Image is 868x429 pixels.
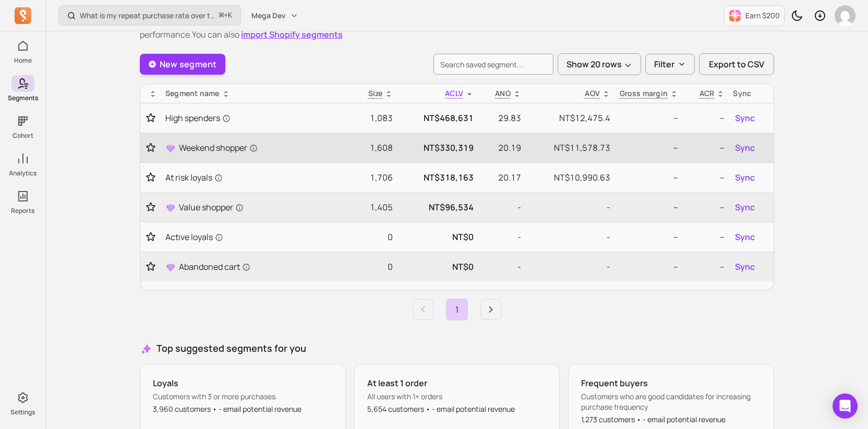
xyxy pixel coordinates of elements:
p: Cohort [13,132,33,140]
p: 3,960 customers • - email potential revenue [153,404,333,414]
p: -- [686,231,725,243]
span: + [219,10,232,21]
button: Toggle favorite [144,232,157,242]
input: search [433,54,553,75]
kbd: K [228,11,232,20]
span: High spenders [165,112,231,124]
span: ACLV [445,88,463,98]
p: 20.19 [482,141,521,154]
span: Active loyals [165,231,223,243]
span: ANO [495,88,511,98]
a: Abandoned cart [165,260,347,273]
span: Sync [735,112,755,124]
img: avatar [835,5,855,26]
div: Open Intercom Messenger [833,394,858,419]
span: At risk loyals [165,171,223,184]
button: Toggle favorite [144,113,157,123]
a: Active loyals [165,231,347,243]
span: Sync [735,260,755,273]
p: -- [619,171,678,184]
p: Earn $200 [745,10,780,21]
div: Segment name [165,88,347,99]
a: Weekend shopper [165,141,347,154]
button: Toggle favorite [144,202,157,212]
button: Toggle favorite [144,172,157,183]
p: - [529,260,610,273]
p: 1,273 customers • - email potential revenue [581,414,761,425]
p: What is my repeat purchase rate over time? [80,10,215,21]
span: Abandoned cart [179,260,250,273]
p: 1,083 [355,112,393,124]
button: Sync [733,258,757,275]
p: AOV [585,88,600,99]
button: Mega Dev [245,6,305,25]
button: Filter [645,54,695,75]
p: Frequent buyers [581,377,761,389]
p: Customers who are good candidates for increasing purchase frequency [581,391,761,412]
a: High spenders [165,112,347,124]
span: Mega Dev [251,10,286,21]
p: -- [686,201,725,213]
p: ACR [700,88,715,99]
p: NT$11,578.73 [529,141,610,154]
button: Toggle favorite [144,261,157,272]
p: NT$10,990.63 [529,171,610,184]
p: NT$0 [401,260,474,273]
p: Analytics [9,169,37,177]
button: Sync [733,229,757,245]
p: 5,654 customers • - email potential revenue [367,404,547,414]
p: NT$12,475.4 [529,112,610,124]
p: -- [619,141,678,154]
div: Sync [733,88,769,99]
p: -- [686,141,725,154]
p: -- [619,201,678,213]
p: NT$96,534 [401,201,474,213]
p: -- [619,231,678,243]
a: Next page [480,299,501,320]
button: Show 20 rows [558,53,641,75]
span: Size [368,88,383,98]
button: Sync [733,169,757,186]
a: Value shopper [165,201,347,213]
p: 1,706 [355,171,393,184]
p: - [482,201,521,213]
p: Segments [8,94,38,102]
p: Gross margin [620,88,668,99]
p: Settings [10,408,35,416]
a: New segment [140,54,225,75]
p: - [529,201,610,213]
p: 29.83 [482,112,521,124]
p: Loyals [153,377,333,389]
p: - [529,231,610,243]
p: -- [686,112,725,124]
p: Filter [654,58,674,70]
p: 0 [355,231,393,243]
button: Toggle dark mode [787,5,807,26]
p: NT$318,163 [401,171,474,184]
p: -- [619,112,678,124]
p: Customers with 3 or more purchases. [153,391,333,402]
ul: Pagination [140,299,774,320]
span: Value shopper [179,201,244,213]
p: Reports [11,207,34,215]
button: Earn $200 [724,5,785,26]
p: 1,608 [355,141,393,154]
span: You can also [192,29,343,40]
a: At risk loyals [165,171,347,184]
p: NT$468,631 [401,112,474,124]
p: -- [619,260,678,273]
p: 20.17 [482,171,521,184]
p: - [482,260,521,273]
button: What is my repeat purchase rate over time?⌘+K [58,5,241,26]
p: -- [686,260,725,273]
button: Sync [733,110,757,126]
span: Sync [735,171,755,184]
span: Export to CSV [709,58,764,70]
kbd: ⌘ [219,9,224,22]
a: import Shopify segments [241,29,343,40]
p: 0 [355,260,393,273]
a: Page 1 is your current page [447,299,467,320]
span: Sync [735,201,755,213]
button: Sync [733,199,757,216]
h3: Top suggested segments for you [140,341,774,355]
